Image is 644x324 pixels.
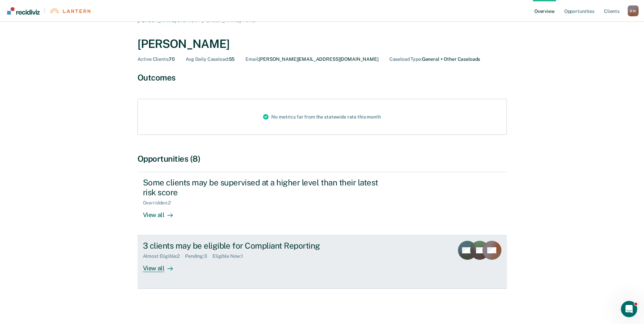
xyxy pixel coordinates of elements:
[143,205,181,219] div: View all
[143,241,381,251] div: 3 clients may be eligible for Compliant Reporting
[137,154,507,164] div: Opportunities (8)
[143,253,185,259] div: Almost Eligible : 2
[49,8,90,13] img: Lantern
[621,301,637,317] iframe: Intercom live chat
[389,56,422,62] span: Caseload Type :
[137,37,507,51] div: [PERSON_NAME]
[137,56,175,62] div: 70
[143,200,176,206] div: Overridden : 2
[389,56,480,62] div: General + Other Caseloads
[186,56,228,62] span: Avg Daily Caseload :
[143,178,381,197] div: Some clients may be supervised at a higher level than their latest risk score
[245,56,259,62] span: Email :
[137,172,507,235] a: Some clients may be supervised at a higher level than their latest risk scoreOverridden:2View all
[137,56,169,62] span: Active Clients :
[185,253,213,259] div: Pending : 3
[628,5,639,16] div: K W
[245,56,378,62] div: [PERSON_NAME][EMAIL_ADDRESS][DOMAIN_NAME]
[213,253,249,259] div: Eligible Now : 1
[7,7,40,15] img: Recidiviz
[40,8,49,14] span: |
[143,259,181,272] div: View all
[137,73,507,83] div: Outcomes
[258,99,386,134] div: No metrics far from the statewide rate this month
[628,5,639,16] button: Profile dropdown button
[186,56,235,62] div: 55
[137,235,507,289] a: 3 clients may be eligible for Compliant ReportingAlmost Eligible:2Pending:3Eligible Now:1View all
